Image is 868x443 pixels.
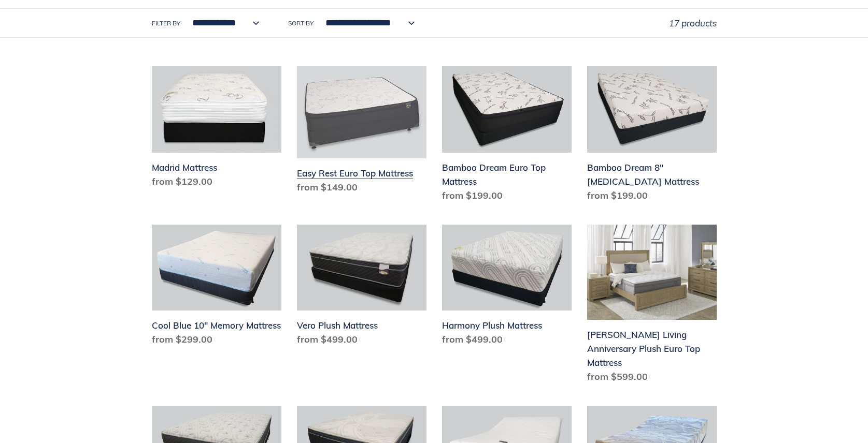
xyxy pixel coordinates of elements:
a: Madrid Mattress [152,66,281,193]
a: Harmony Plush Mattress [442,225,572,351]
a: Bamboo Dream Euro Top Mattress [442,66,572,206]
a: Vero Plush Mattress [297,225,426,351]
a: Easy Rest Euro Top Mattress [297,66,426,198]
span: 17 products [669,18,717,28]
a: Cool Blue 10" Memory Mattress [152,225,281,351]
label: Sort by [288,19,314,28]
a: Bamboo Dream 8" Memory Foam Mattress [587,66,717,206]
a: Scott Living Anniversary Plush Euro Top Mattress [587,225,717,388]
label: Filter by [152,19,180,28]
